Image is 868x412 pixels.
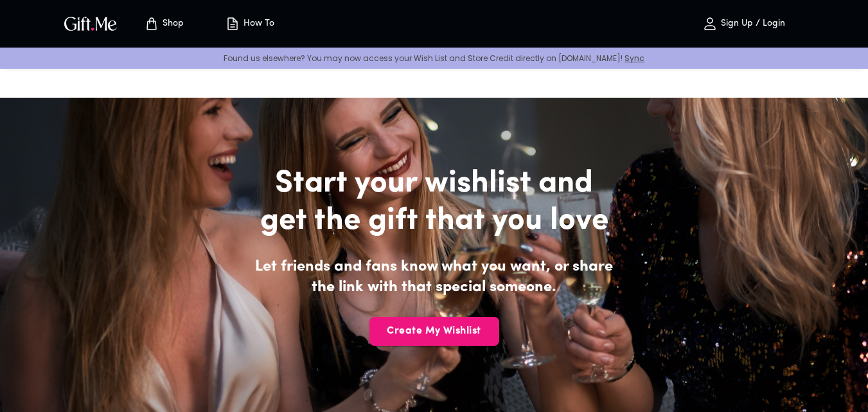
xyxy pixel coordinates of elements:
button: Create My Wishlist [369,317,499,346]
button: Store page [128,3,199,44]
h4: Let friends and fans know what you want, or share the link with that special someone. [249,256,619,298]
button: Sign Up / Login [680,3,808,44]
button: GiftMe Logo [60,16,121,31]
p: How To [240,19,274,30]
img: GiftMe Logo [62,14,120,33]
img: how-to.svg [225,16,240,31]
a: Sync [624,53,644,64]
p: Found us elsewhere? You may now access your Wish List and Store Credit directly on [DOMAIN_NAME]! [10,53,858,64]
h2: Start your wishlist and get the gift that you love [249,165,619,240]
button: How To [215,3,285,44]
span: Create My Wishlist [369,324,499,338]
p: Shop [159,19,184,30]
p: Sign Up / Login [718,19,785,30]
